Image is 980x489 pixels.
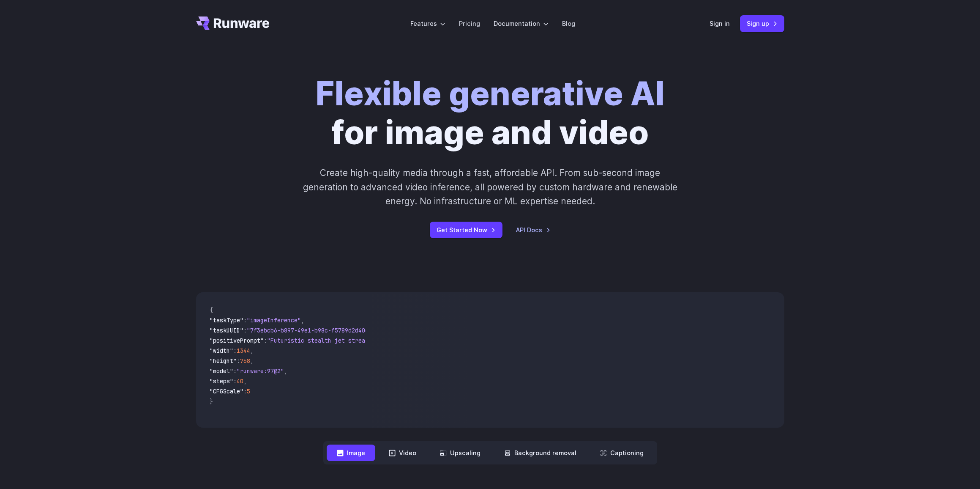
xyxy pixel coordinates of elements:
a: Sign up [740,15,784,32]
span: { [210,306,213,314]
p: Create high-quality media through a fast, affordable API. From sub-second image generation to adv... [302,166,678,208]
span: 40 [237,377,243,385]
span: "runware:97@2" [237,367,284,375]
span: "model" [210,367,233,375]
span: : [243,387,247,395]
a: Blog [562,19,575,28]
a: Get Started Now [430,222,502,238]
a: Sign in [710,19,730,28]
a: Go to / [196,16,270,30]
span: "width" [210,347,233,354]
span: : [233,347,237,354]
label: Features [410,19,445,28]
span: : [233,377,237,385]
strong: Flexible generative AI [316,74,665,113]
span: 5 [247,387,250,395]
span: : [233,367,237,375]
span: 1344 [237,347,250,354]
button: Captioning [590,445,654,461]
span: "7f3ebcb6-b897-49e1-b98c-f5789d2d40d7" [247,327,375,334]
span: "steps" [210,377,233,385]
span: , [284,367,287,375]
h1: for image and video [316,74,665,152]
span: , [243,377,247,385]
span: : [264,337,267,344]
span: "CFGScale" [210,387,243,395]
a: API Docs [516,225,551,235]
span: } [210,398,213,405]
span: "Futuristic stealth jet streaking through a neon-lit cityscape with glowing purple exhaust" [267,337,575,344]
span: : [243,316,247,324]
span: , [250,357,254,365]
span: , [250,347,254,354]
span: , [301,316,304,324]
button: Background removal [494,445,587,461]
label: Documentation [494,19,549,28]
button: Upscaling [430,445,491,461]
span: "taskType" [210,316,243,324]
span: "height" [210,357,237,365]
span: "positivePrompt" [210,337,264,344]
button: Image [327,445,375,461]
span: : [237,357,240,365]
span: : [243,327,247,334]
span: "imageInference" [247,316,301,324]
a: Pricing [459,19,480,28]
button: Video [379,445,426,461]
span: 768 [240,357,250,365]
span: "taskUUID" [210,327,243,334]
